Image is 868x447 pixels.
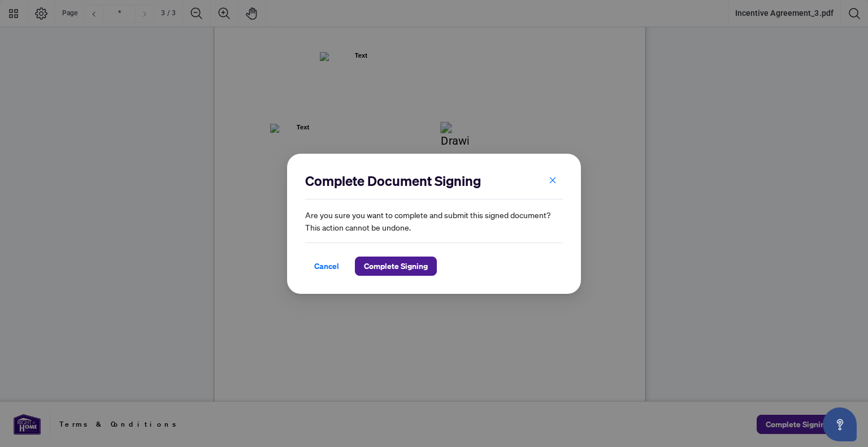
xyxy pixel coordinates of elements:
[305,172,563,190] h2: Complete Document Signing
[364,257,428,275] span: Complete Signing
[305,257,348,276] button: Cancel
[355,257,437,276] button: Complete Signing
[549,176,557,184] span: close
[823,407,857,441] button: Open asap
[314,257,339,275] span: Cancel
[305,172,563,276] div: Are you sure you want to complete and submit this signed document? This action cannot be undone.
